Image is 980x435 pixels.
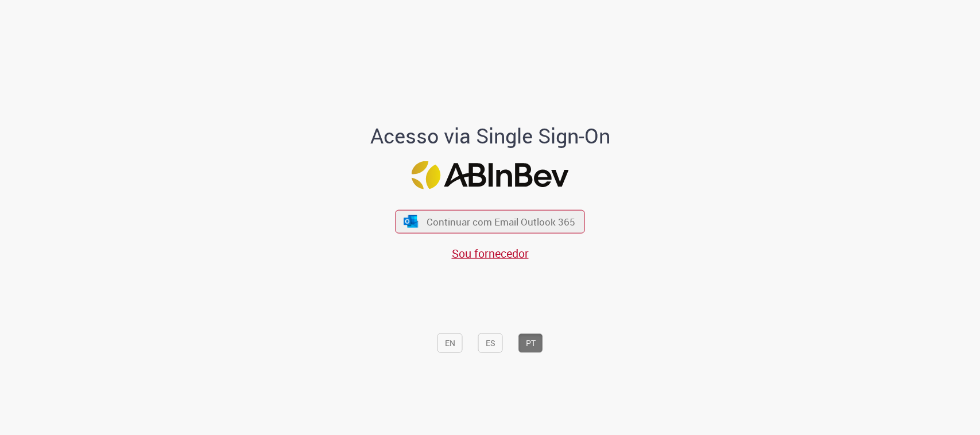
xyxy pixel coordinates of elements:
h1: Acesso via Single Sign-On [331,125,649,147]
button: EN [437,333,463,353]
span: Continuar com Email Outlook 365 [427,215,575,228]
button: ES [478,333,503,353]
button: PT [518,333,543,353]
img: ícone Azure/Microsoft 360 [402,215,419,227]
img: Logo ABInBev [412,161,569,189]
button: ícone Azure/Microsoft 360 Continuar com Email Outlook 365 [396,210,585,234]
a: Sou fornecedor [452,246,529,261]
